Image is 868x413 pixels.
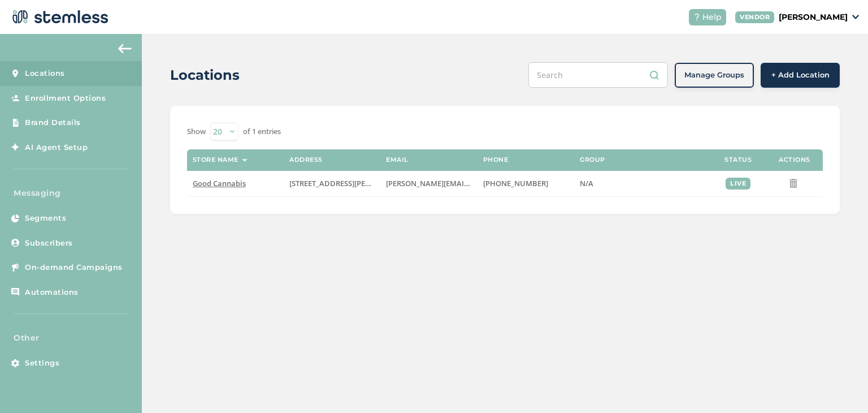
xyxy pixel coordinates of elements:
label: Status [724,156,752,164]
button: + Add Location [761,63,840,88]
label: Good Cannabis [193,179,278,188]
label: Phone [483,156,509,164]
label: Group [580,156,605,164]
label: Address [289,156,323,164]
span: Good Cannabis [193,178,246,188]
img: logo-dark-0685b13c.svg [9,6,108,28]
label: greg@goodalaska.com [386,179,471,188]
span: Locations [25,68,65,79]
span: Settings [25,358,59,369]
label: Email [386,156,409,164]
span: [PHONE_NUMBER] [483,178,548,188]
span: AI Agent Setup [25,142,88,153]
label: Store name [193,156,238,164]
span: Subscribers [25,238,73,249]
img: icon_down-arrow-small-66adaf34.svg [852,15,859,19]
span: Brand Details [25,117,81,128]
th: Actions [766,149,823,171]
span: [PERSON_NAME][EMAIL_ADDRESS][DOMAIN_NAME] [386,178,567,188]
input: Search [528,62,668,88]
h2: Locations [170,65,240,85]
span: Help [702,11,722,23]
label: of 1 entries [243,126,281,137]
iframe: Chat Widget [811,359,868,413]
span: Enrollment Options [25,93,106,104]
span: Segments [25,213,66,224]
label: (907) 452-5463 [483,179,568,188]
label: Show [187,126,206,137]
span: On-demand Campaigns [25,262,123,273]
span: [STREET_ADDRESS][PERSON_NAME] [289,178,412,188]
span: Automations [25,287,79,298]
div: VENDOR [735,11,774,23]
span: Manage Groups [684,70,744,81]
img: icon-arrow-back-accent-c549486e.svg [118,44,132,53]
img: icon-sort-1e1d7615.svg [242,159,248,162]
span: + Add Location [771,70,830,81]
label: 356 Old Steese Highway [289,179,375,188]
button: Manage Groups [675,63,754,88]
p: [PERSON_NAME] [779,11,848,23]
label: N/A [580,179,704,188]
div: live [726,178,750,190]
img: icon-help-white-03924b79.svg [693,14,700,20]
